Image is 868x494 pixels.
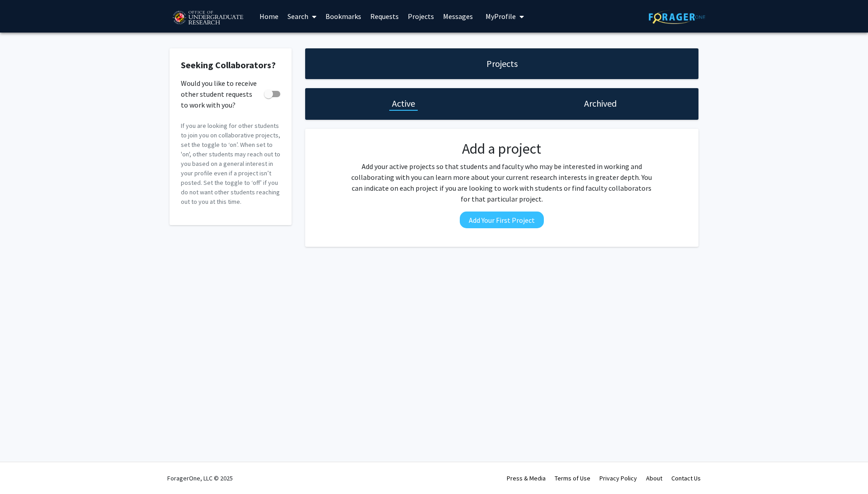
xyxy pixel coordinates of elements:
img: ForagerOne Logo [649,10,705,24]
span: My Profile [486,12,516,21]
iframe: Chat [7,453,38,487]
h1: Archived [584,97,617,110]
p: Add your active projects so that students and faculty who may be interested in working and collab... [349,161,655,204]
a: Privacy Policy [599,474,637,482]
a: Requests [366,0,403,32]
div: ForagerOne, LLC © 2025 [167,462,233,494]
a: Press & Media [507,474,546,482]
span: Would you like to receive other student requests to work with you? [181,78,260,110]
a: Terms of Use [555,474,590,482]
h1: Active [392,97,415,110]
h2: Seeking Collaborators? [181,60,280,71]
button: Add Your First Project [460,212,544,228]
h2: Add a project [349,140,655,157]
a: About [646,474,662,482]
a: Messages [439,0,477,32]
p: If you are looking for other students to join you on collaborative projects, set the toggle to ‘o... [181,121,280,207]
img: University of Maryland Logo [170,7,246,29]
a: Contact Us [671,474,701,482]
a: Bookmarks [321,0,366,32]
a: Projects [403,0,439,32]
a: Home [255,0,283,32]
a: Search [283,0,321,32]
h1: Projects [486,57,518,70]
